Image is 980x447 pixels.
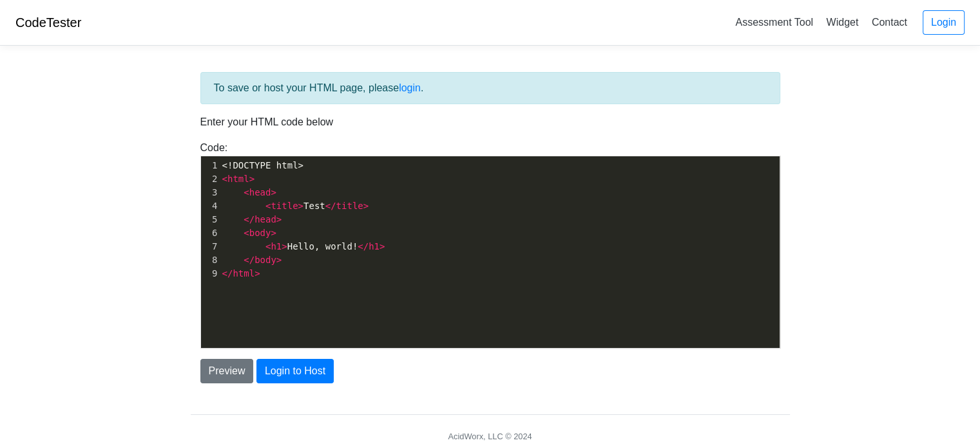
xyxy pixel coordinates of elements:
span: </ [358,241,369,251]
div: To save or host your HTML page, please . [200,72,780,104]
a: Widget [821,12,863,33]
a: Contact [867,12,912,33]
button: Login to Host [256,359,334,383]
div: Code: [191,140,790,349]
span: head [255,214,276,224]
span: > [249,174,255,184]
span: <!DOCTYPE html> [222,160,303,170]
a: Assessment Tool [730,12,818,33]
span: title [336,201,363,211]
span: body [249,228,271,238]
span: </ [325,201,336,211]
div: 7 [201,240,220,253]
span: > [276,255,282,265]
span: head [249,187,271,197]
div: 5 [201,213,220,226]
span: Test [222,201,369,211]
div: 3 [201,186,220,199]
span: </ [244,255,255,265]
a: login [399,82,421,93]
div: 2 [201,172,220,186]
a: Login [923,10,965,35]
div: 1 [201,159,220,172]
span: < [265,241,271,251]
span: </ [222,268,233,278]
div: AcidWorx, LLC © 2024 [448,430,532,442]
span: body [255,255,276,265]
div: 6 [201,226,220,240]
span: > [271,187,276,197]
span: > [276,214,282,224]
span: < [265,201,271,211]
span: h1 [369,241,380,251]
span: < [244,187,249,197]
div: 4 [201,199,220,213]
span: > [380,241,385,251]
span: </ [244,214,255,224]
span: html [233,268,255,278]
span: > [255,268,260,278]
span: > [363,201,369,211]
span: > [271,228,276,238]
div: 9 [201,267,220,280]
span: > [282,241,287,251]
span: h1 [271,241,282,251]
a: CodeTester [15,15,81,30]
span: < [222,174,227,184]
button: Preview [200,359,254,383]
span: < [244,228,249,238]
span: Hello, world! [222,241,385,251]
span: title [271,201,298,211]
span: > [298,201,303,211]
div: 8 [201,253,220,267]
p: Enter your HTML code below [200,114,780,130]
span: html [227,174,249,184]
